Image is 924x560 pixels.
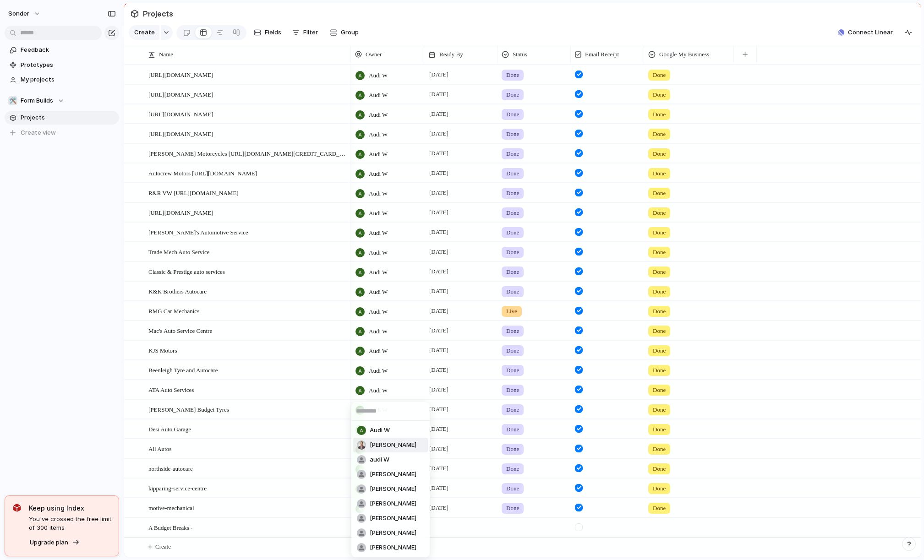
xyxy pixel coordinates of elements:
[370,514,416,523] span: [PERSON_NAME]
[370,484,416,494] span: [PERSON_NAME]
[370,426,390,435] span: Audi W
[370,528,416,538] span: [PERSON_NAME]
[370,543,416,552] span: [PERSON_NAME]
[370,470,416,479] span: [PERSON_NAME]
[370,455,389,464] span: audi W
[370,440,416,450] span: [PERSON_NAME]
[370,499,416,508] span: [PERSON_NAME]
